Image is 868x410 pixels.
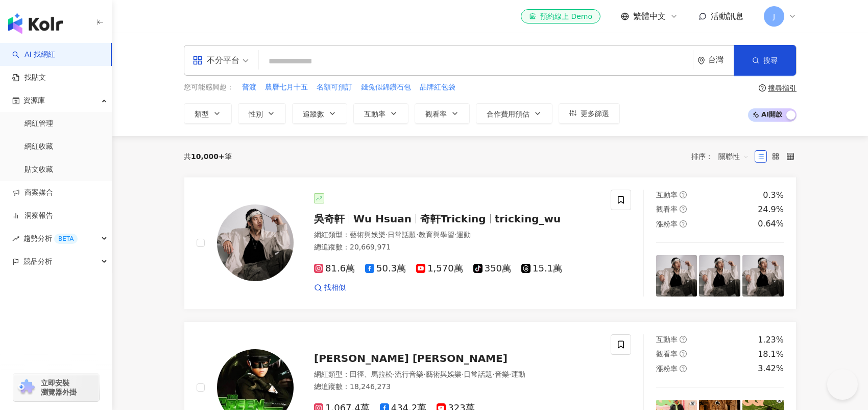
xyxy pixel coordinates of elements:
div: 排序： [691,148,755,165]
button: 搜尋 [734,45,796,76]
a: 商案媒合 [12,188,53,198]
span: 普渡 [242,82,256,93]
span: 競品分析 [23,250,52,273]
a: 網紅收藏 [25,142,53,152]
span: question-circle [680,350,687,357]
span: J [773,11,775,22]
a: 貼文收藏 [25,165,53,175]
div: 網紅類型 ： [314,370,598,380]
span: 關聯性 [718,148,749,165]
span: · [385,231,388,239]
span: 農曆七月十五 [265,82,308,93]
span: 50.3萬 [365,263,406,274]
span: 流行音樂 [395,370,423,378]
img: post-image [699,255,740,297]
span: 活動訊息 [711,11,743,21]
span: question-circle [680,206,687,213]
button: 名額可預訂 [316,82,353,93]
span: · [509,370,511,378]
div: 不分平台 [192,52,239,69]
button: 錢兔似錦鑽石包 [360,82,412,93]
div: 1.23% [758,334,784,346]
span: 81.6萬 [314,263,355,274]
span: 藝術與娛樂 [426,370,462,378]
img: post-image [742,255,784,297]
div: 18.1% [758,349,784,360]
span: 運動 [456,231,471,239]
span: 互動率 [656,335,678,344]
div: 0.3% [763,190,784,201]
div: 總追蹤數 ： 18,246,273 [314,382,598,392]
span: · [423,370,425,378]
img: post-image [656,255,697,297]
span: · [454,231,456,239]
a: chrome extension立即安裝 瀏覽器外掛 [13,374,99,401]
span: 奇軒Tricking [420,213,486,225]
span: tricking_wu [495,213,561,225]
span: 找相似 [324,283,346,293]
div: 24.9% [758,204,784,215]
span: rise [12,235,19,242]
span: 合作費用預估 [487,110,529,118]
span: 品牌紅包袋 [420,82,455,93]
span: 日常話題 [388,231,416,239]
div: 台灣 [708,56,734,64]
span: 錢兔似錦鑽石包 [361,82,411,93]
div: 3.42% [758,363,784,374]
span: Wu Hsuan [353,213,412,225]
span: 觀看率 [425,110,447,118]
span: 10,000+ [191,152,225,161]
div: 0.64% [758,218,784,230]
button: 互動率 [353,103,408,124]
span: 運動 [511,370,525,378]
span: question-circle [680,336,687,343]
span: 田徑、馬拉松 [350,370,393,378]
span: 互動率 [656,191,678,199]
div: BETA [54,234,78,244]
span: 更多篩選 [581,109,609,118]
span: [PERSON_NAME] [PERSON_NAME] [314,352,508,365]
span: 15.1萬 [521,263,562,274]
div: 共 筆 [184,152,232,161]
div: 總追蹤數 ： 20,669,971 [314,242,598,253]
a: 找相似 [314,283,346,293]
span: 觀看率 [656,205,678,213]
span: · [416,231,418,239]
span: 互動率 [364,110,385,118]
span: · [492,370,494,378]
span: 350萬 [473,263,511,274]
img: KOL Avatar [217,204,294,281]
span: 藝術與娛樂 [350,231,385,239]
span: 漲粉率 [656,365,678,373]
a: KOL Avatar吳奇軒Wu Hsuan奇軒Trickingtricking_wu網紅類型：藝術與娛樂·日常話題·教育與學習·運動總追蹤數：20,669,97181.6萬50.3萬1,570萬... [184,177,797,309]
span: 您可能感興趣： [184,82,234,93]
button: 類型 [184,103,232,124]
span: · [462,370,464,378]
button: 品牌紅包袋 [419,82,456,93]
span: 資源庫 [23,89,45,112]
span: question-circle [680,365,687,372]
span: 音樂 [495,370,509,378]
button: 性別 [238,103,286,124]
a: 網紅管理 [25,119,53,129]
div: 網紅類型 ： [314,230,598,240]
span: 類型 [195,110,209,118]
span: appstore [192,55,203,65]
button: 合作費用預估 [476,103,552,124]
img: chrome extension [16,379,36,396]
span: question-circle [680,220,687,227]
span: 吳奇軒 [314,213,345,225]
span: · [393,370,395,378]
a: 預約線上 Demo [521,9,600,24]
span: 追蹤數 [303,110,324,118]
span: environment [697,57,705,64]
button: 更多篩選 [559,103,620,124]
a: 找貼文 [12,73,46,83]
img: logo [8,13,63,34]
span: 漲粉率 [656,220,678,228]
button: 觀看率 [415,103,470,124]
span: 名額可預訂 [317,82,352,93]
div: 搜尋指引 [768,84,797,92]
span: 1,570萬 [416,263,463,274]
span: 立即安裝 瀏覽器外掛 [41,378,77,397]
